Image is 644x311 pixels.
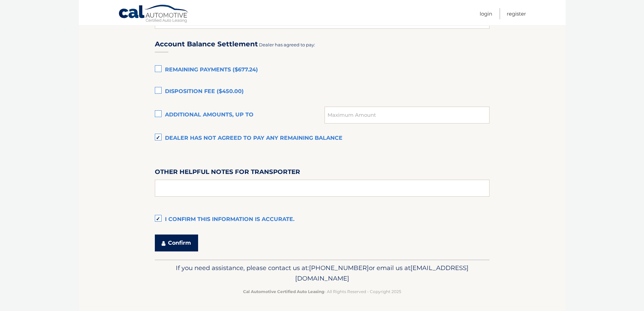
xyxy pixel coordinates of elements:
label: Other helpful notes for transporter [155,167,300,179]
label: Dealer has not agreed to pay any remaining balance [155,132,490,145]
span: [PHONE_NUMBER] [309,264,369,272]
span: Dealer has agreed to pay: [259,42,315,47]
p: - All Rights Reserved - Copyright 2025 [159,288,485,295]
a: Login [480,8,492,19]
label: Remaining Payments ($677.24) [155,63,490,77]
a: Cal Automotive [118,4,189,24]
button: Confirm [155,235,198,251]
label: Additional amounts, up to [155,108,325,122]
h3: Account Balance Settlement [155,40,258,48]
a: Register [507,8,526,19]
strong: Cal Automotive Certified Auto Leasing [243,289,324,294]
p: If you need assistance, please contact us at: or email us at [159,263,485,284]
label: Disposition Fee ($450.00) [155,85,490,98]
input: Maximum Amount [325,107,489,124]
label: I confirm this information is accurate. [155,213,490,226]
